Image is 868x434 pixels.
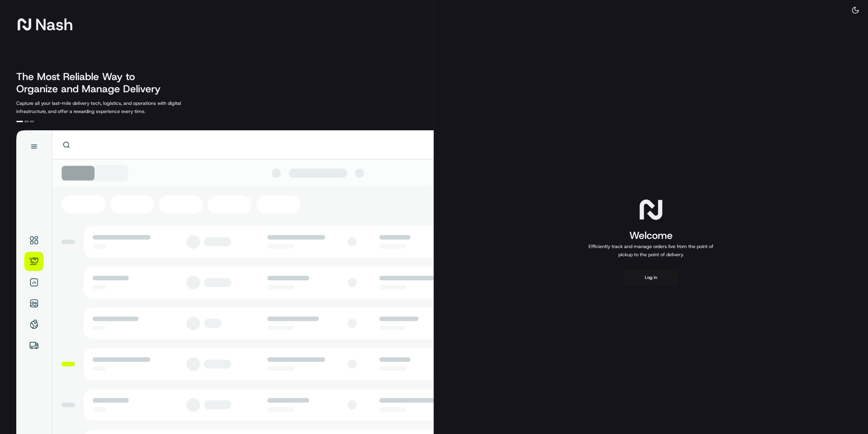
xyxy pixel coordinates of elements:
h1: Welcome [586,229,716,242]
p: Efficiently track and manage orders live from the point of pickup to the point of delivery. [586,242,716,259]
h2: The Most Reliable Way to Organize and Manage Delivery [16,71,168,95]
span: Nash [35,18,73,31]
p: Capture all your last-mile delivery tech, logistics, and operations with digital infrastructure, ... [16,99,212,115]
button: Log in [624,269,678,286]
